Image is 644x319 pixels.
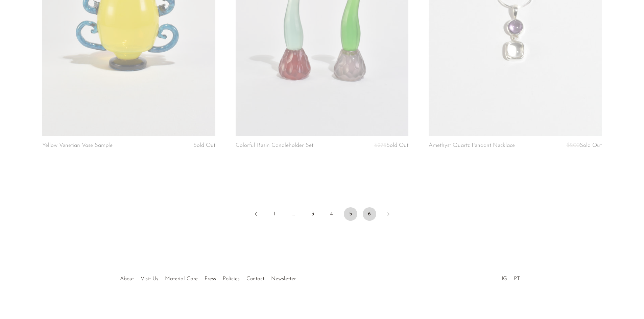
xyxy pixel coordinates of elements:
a: Visit Us [141,276,158,282]
span: $275 [374,142,386,148]
span: 5 [344,207,357,221]
ul: Quick links [117,271,299,284]
a: 1 [268,207,282,221]
a: 3 [306,207,319,221]
a: Material Care [165,276,198,282]
a: Contact [246,276,264,282]
a: IG [502,276,507,282]
a: Policies [223,276,240,282]
span: Sold Out [193,142,215,148]
a: Colorful Resin Candleholder Set [236,142,313,150]
span: $200 [567,142,580,148]
span: Sold Out [386,142,408,148]
a: Next [382,207,395,222]
span: Sold Out [580,142,602,148]
a: Amethyst Quartz Pendant Necklace [429,142,515,150]
a: About [120,276,134,282]
a: Previous [249,207,263,222]
a: Press [205,276,216,282]
span: … [287,207,301,221]
a: PT [514,276,520,282]
a: Yellow Venetian Vase Sample [42,142,113,149]
ul: Social Medias [498,271,523,284]
a: 4 [325,207,338,221]
a: 6 [363,207,376,221]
